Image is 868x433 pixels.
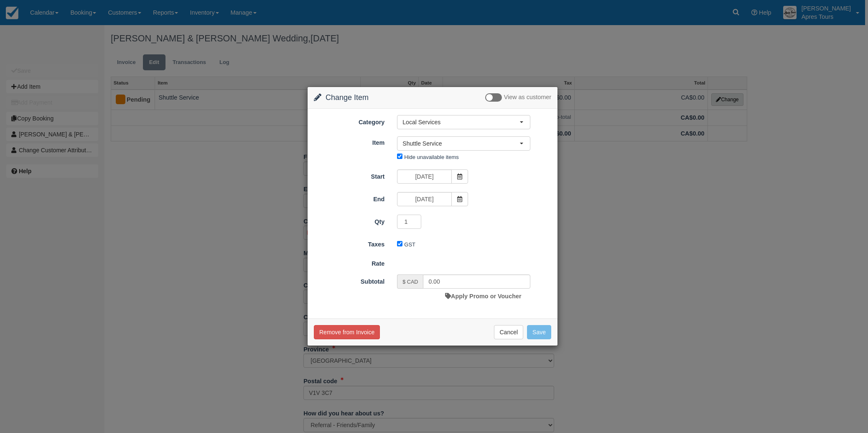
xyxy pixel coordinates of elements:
span: View as customer [504,94,551,101]
label: Qty [308,215,391,226]
label: Category [308,115,391,127]
button: Local Services [397,115,530,129]
label: End [308,192,391,204]
span: Change Item [326,93,369,102]
button: Shuttle Service [397,136,530,151]
span: Local Services [402,118,519,126]
label: Rate [308,256,391,268]
button: Save [527,325,551,339]
button: Cancel [494,325,523,339]
button: Remove from Invoice [314,325,380,339]
label: Item [308,136,391,147]
label: Hide unavailable items [404,154,458,160]
a: Apply Promo or Voucher [445,293,521,300]
label: GST [404,241,415,248]
span: Shuttle Service [402,139,519,148]
small: $ CAD [402,279,418,285]
label: Subtotal [308,274,391,286]
label: Start [308,169,391,181]
label: Taxes [308,237,391,249]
